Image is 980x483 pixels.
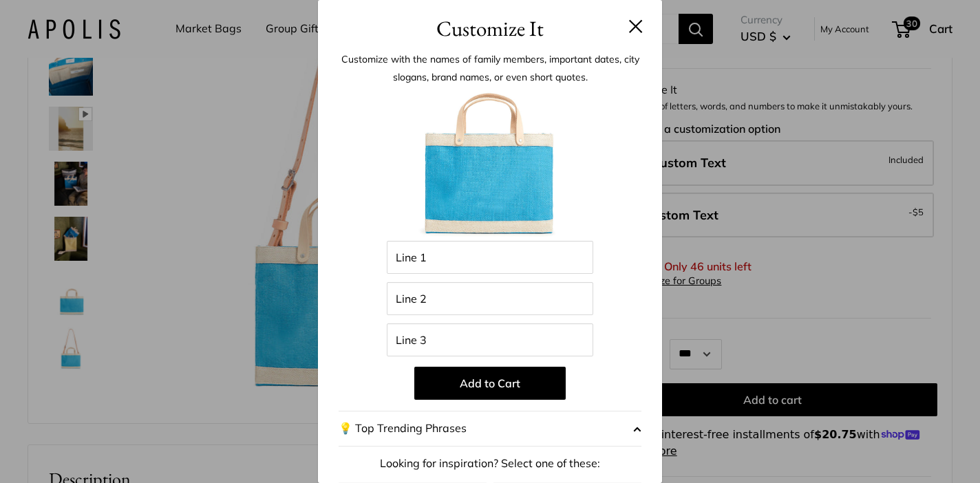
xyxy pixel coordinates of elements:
iframe: Sign Up via Text for Offers [11,431,147,472]
button: Add to Cart [414,367,566,400]
button: 💡 Top Trending Phrases [339,411,641,447]
h3: Customize It [339,12,641,45]
p: Looking for inspiration? Select one of these: [339,453,641,474]
img: 1_APOLIS-COBALT-035-CUST.jpg [414,89,566,241]
p: Customize with the names of family members, important dates, city slogans, brand names, or even s... [339,50,641,86]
